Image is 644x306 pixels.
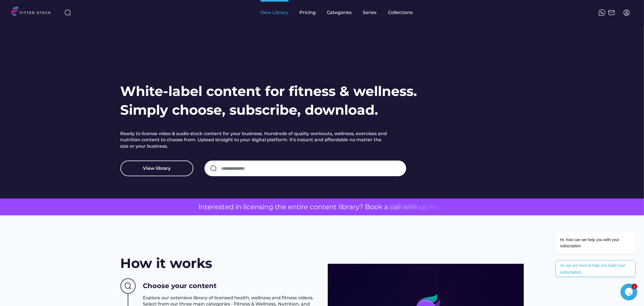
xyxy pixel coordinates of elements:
span: e [208,202,212,212]
span: e [288,202,292,212]
span: t [334,202,337,212]
span: a [384,202,388,212]
img: search-normal%203.svg [64,9,71,16]
div: Categories [327,10,352,16]
span: B [365,202,370,212]
span: g [269,202,273,212]
img: LOGO.svg [11,6,55,18]
div: Collections [388,10,413,16]
span: y [356,202,359,212]
span: e [325,202,329,212]
span: t [322,202,325,212]
span: t [410,202,413,212]
span: i [340,202,342,212]
span: a [394,202,397,212]
span: r [346,202,349,212]
span: i [235,202,237,212]
span: e [282,202,286,212]
span: r [353,202,356,212]
span: o [374,202,378,212]
h3: Choose your content [143,281,217,291]
span: n [237,202,241,212]
span: w [403,202,408,212]
span: l [243,202,245,212]
img: search-normal.svg [210,165,217,172]
span: h [278,202,282,212]
span: r [301,202,304,212]
span: e [433,202,437,212]
span: n [318,202,322,212]
span: o [314,202,318,212]
span: t [205,202,208,212]
span: h [429,202,433,212]
span: t [222,202,225,212]
span: d [229,202,234,212]
h2: Ready to license video & audio stock content for your business. Hundreds of quality workouts, wel... [120,131,389,149]
span: r [437,202,440,212]
span: ? [359,202,363,212]
div: View Library [261,10,289,16]
span: e [250,202,255,212]
span: s [424,202,427,212]
span: n [292,202,297,212]
span: e [304,202,308,212]
iframe: chat widget [620,284,638,300]
span: e [215,202,219,212]
img: profile-circle.svg [623,9,630,16]
span: u [419,202,424,212]
span: l [338,202,340,212]
span: e [225,202,229,212]
span: t [297,202,299,212]
span: n [264,202,269,212]
div: Series [363,10,377,16]
img: Group%201000002437%20%282%29.svg [120,278,136,294]
span: l [397,202,399,212]
span: t [275,202,278,212]
img: meteor-icons_whatsapp%20%281%29.svg [599,9,605,16]
span: s [259,202,262,212]
span: n [255,202,259,212]
div: fvck [327,3,334,8]
span: I [198,202,200,212]
div: Pricing [300,10,316,16]
span: i [245,202,247,212]
span: i [299,202,301,212]
span: i [262,202,264,212]
span: s [219,202,222,212]
span: r [212,202,215,212]
h2: How it works [120,254,212,273]
span: o [370,202,374,212]
span: k [378,202,382,212]
span: a [349,202,353,212]
span: n [200,202,205,212]
iframe: chat widget [538,182,638,281]
h1: White-label content for fitness & wellness. Simply choose, subscribe, download. [120,82,417,119]
span: c [247,202,250,212]
span: h [413,202,417,212]
span: n [329,202,334,212]
button: View library [120,161,193,176]
span: c [310,202,314,212]
span: l [399,202,401,212]
span: b [342,202,346,212]
span: c [390,202,394,212]
img: Frame%2051.svg [608,9,615,16]
span: i [408,202,410,212]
